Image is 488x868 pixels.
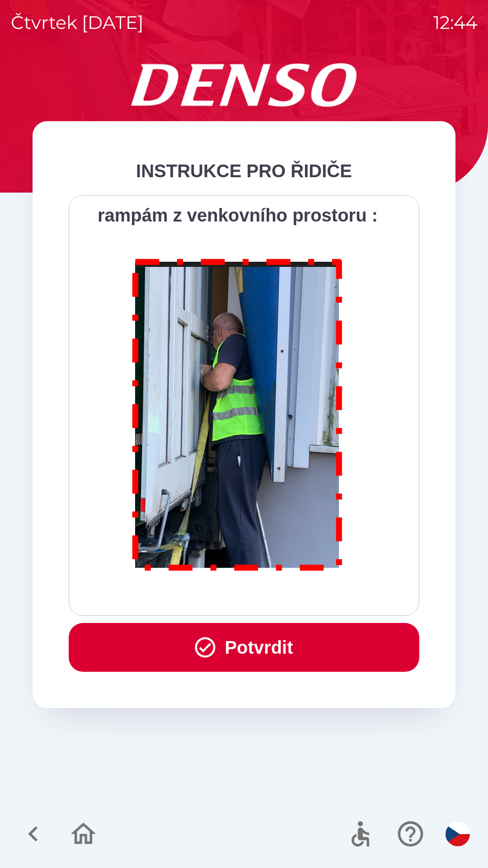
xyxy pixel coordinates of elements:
[433,9,477,36] p: 12:44
[122,247,353,579] img: M8MNayrTL6gAAAABJRU5ErkJggg==
[33,63,455,107] img: Logo
[69,157,419,184] div: INSTRUKCE PRO ŘIDIČE
[446,822,470,846] img: cs flag
[11,9,144,36] p: čtvrtek [DATE]
[69,623,419,672] button: Potvrdit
